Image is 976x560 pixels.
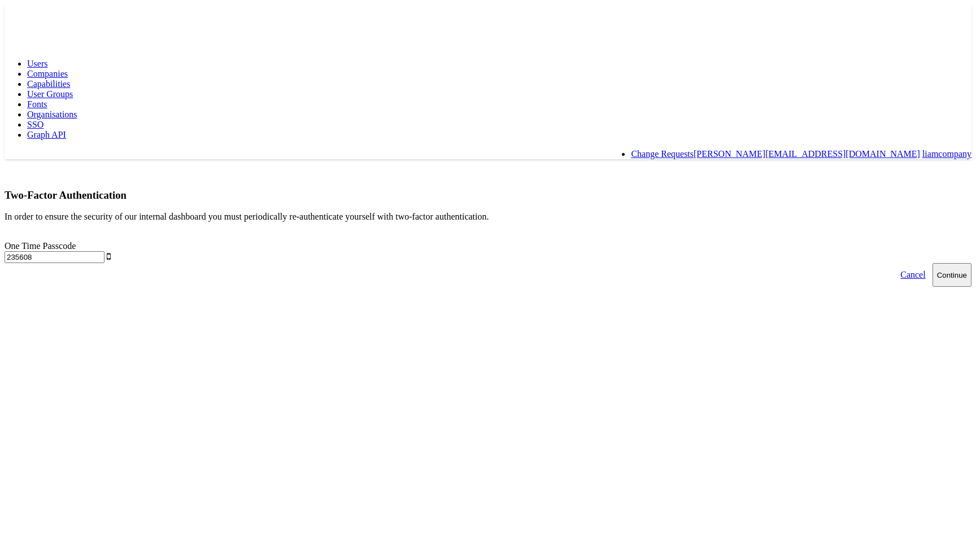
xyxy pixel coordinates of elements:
[27,130,66,139] a: Graph API
[27,99,47,109] a: Fonts
[694,149,920,159] a: [PERSON_NAME][EMAIL_ADDRESS][DOMAIN_NAME]
[27,120,43,129] a: SSO
[27,110,77,119] a: Organisations
[27,69,68,78] a: Companies
[27,79,70,89] a: Capabilities
[5,241,76,251] label: One Time Passcode
[922,149,971,159] a: liamcompany
[5,189,971,202] h3: Two-Factor Authentication
[5,212,971,222] p: In order to ensure the security of our internal dashboard you must periodically re-authenticate y...
[5,251,104,263] input: Enter the code
[27,59,47,68] a: Users
[933,263,971,287] button: Continue
[27,89,73,99] a: User Groups
[631,149,694,159] a: Change Requests
[894,263,932,287] a: Cancel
